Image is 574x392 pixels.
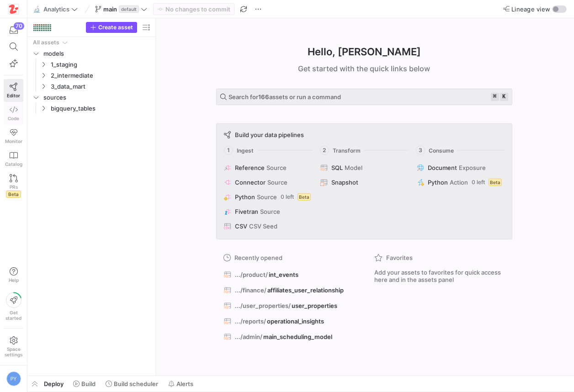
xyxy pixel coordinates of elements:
[266,164,287,171] span: Source
[428,164,457,171] span: Document
[8,116,19,121] span: Code
[319,177,409,188] button: Snapshot
[4,170,23,201] a: PRsBeta
[5,138,22,144] span: Monitor
[81,380,96,387] span: Build
[428,179,448,186] span: Python
[459,164,486,171] span: Exposure
[44,380,64,387] span: Deploy
[235,318,266,325] span: .../reports/
[345,164,362,171] span: Model
[51,81,150,92] span: 3_data_mart
[9,5,18,14] img: https://storage.googleapis.com/y42-prod-data-exchange/images/h4OkG5kwhGXbZ2sFpobXAPbjBGJTZTGe3yEd...
[308,44,421,59] h1: Hello, [PERSON_NAME]
[51,103,150,114] span: bigquery_tables
[6,371,21,386] div: PY
[5,346,22,357] span: Space settings
[4,79,23,102] a: Editor
[5,310,21,321] span: Get started
[4,369,23,388] button: PY
[222,284,356,296] button: .../finance/affiliates_user_relationship
[386,254,413,261] span: Favorites
[491,93,499,101] kbd: ⌘
[235,222,247,230] span: CSV
[249,222,277,230] span: CSV Seed
[229,93,341,101] span: Search for assets or run a command
[43,48,150,59] span: models
[31,81,152,92] div: Press SPACE to select this row.
[222,177,313,188] button: ConnectorSource
[235,286,266,294] span: .../finance/
[31,48,152,59] div: Press SPACE to select this row.
[235,131,304,138] span: Build your data pipelines
[260,208,280,215] span: Source
[267,318,324,325] span: operational_insights
[51,70,150,81] span: 2_intermediate
[235,164,265,171] span: Reference
[216,63,512,74] div: Get started with the quick links below
[98,24,133,31] span: Create asset
[374,269,505,283] span: Add your assets to favorites for quick access here and in the assets panel
[6,191,21,198] span: Beta
[216,89,512,105] button: Search for166assets or run a command⌘k
[319,162,409,173] button: SQLModel
[4,22,23,38] button: 70
[31,3,80,15] button: 🔬Analytics
[164,376,197,392] button: Alerts
[114,380,158,387] span: Build scheduler
[31,59,152,70] div: Press SPACE to select this row.
[31,103,152,114] div: Press SPACE to select this row.
[511,5,550,13] span: Lineage view
[4,289,23,324] button: Getstarted
[51,59,150,70] span: 1_staging
[4,263,23,287] button: Help
[500,93,508,101] kbd: k
[31,37,152,48] div: Press SPACE to select this row.
[101,376,162,392] button: Build scheduler
[119,5,139,13] span: default
[267,179,287,186] span: Source
[450,179,468,186] span: Action
[235,271,268,278] span: .../product/
[257,193,277,201] span: Source
[263,333,332,340] span: main_scheduling_model
[8,277,19,283] span: Help
[235,208,258,215] span: Fivetran
[69,376,100,392] button: Build
[93,3,149,15] button: maindefault
[222,191,313,202] button: PythonSource0 leftBeta
[235,302,291,309] span: .../user_properties/
[222,300,356,312] button: .../user_properties/user_properties
[222,221,313,232] button: CSVCSV Seed
[31,70,152,81] div: Press SPACE to select this row.
[31,92,152,103] div: Press SPACE to select this row.
[234,254,282,261] span: Recently opened
[4,102,23,125] a: Code
[489,179,502,186] span: Beta
[415,162,506,173] button: DocumentExposure
[472,179,485,185] span: 0 left
[222,162,313,173] button: ReferenceSource
[10,184,18,190] span: PRs
[222,206,313,217] button: FivetranSource
[292,302,337,309] span: user_properties
[4,332,23,361] a: Spacesettings
[235,193,255,201] span: Python
[43,92,150,103] span: sources
[4,148,23,170] a: Catalog
[103,5,117,13] span: main
[14,22,24,30] div: 70
[331,179,358,186] span: Snapshot
[5,161,22,167] span: Catalog
[33,39,59,46] div: All assets
[4,1,23,17] a: https://storage.googleapis.com/y42-prod-data-exchange/images/h4OkG5kwhGXbZ2sFpobXAPbjBGJTZTGe3yEd...
[222,315,356,327] button: .../reports/operational_insights
[33,6,40,12] span: 🔬
[281,194,294,200] span: 0 left
[7,93,20,98] span: Editor
[267,286,344,294] span: affiliates_user_relationship
[86,22,137,33] button: Create asset
[43,5,69,13] span: Analytics
[269,271,298,278] span: int_events
[235,179,266,186] span: Connector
